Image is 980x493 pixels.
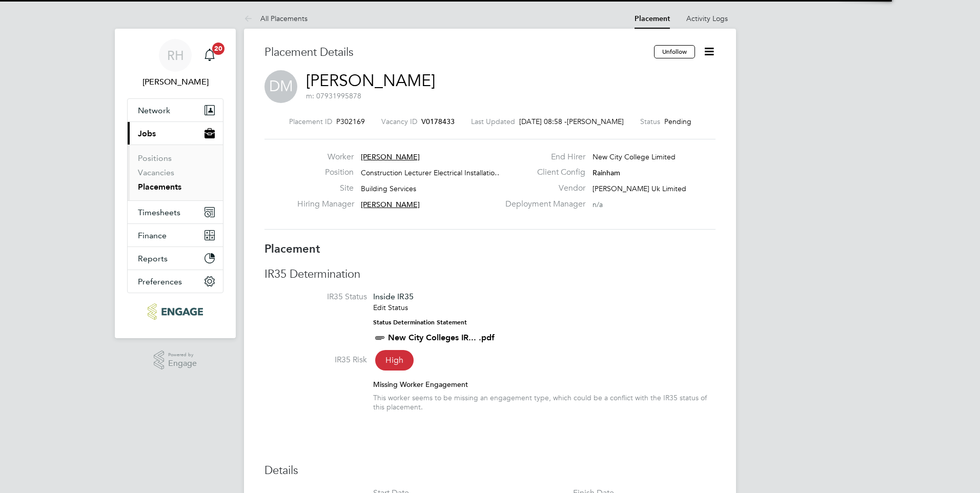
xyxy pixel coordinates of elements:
[264,242,320,256] b: Placement
[138,277,182,286] span: Preferences
[127,39,223,88] a: RH[PERSON_NAME]
[381,117,417,126] label: Vacancy ID
[212,43,224,55] span: 20
[138,106,170,115] span: Network
[635,14,670,23] a: Placement
[138,208,180,217] span: Timesheets
[168,359,197,368] span: Engage
[499,152,585,162] label: End Hirer
[128,99,223,121] button: Network
[297,167,354,178] label: Position
[264,70,297,103] span: DM
[306,91,361,100] span: m: 07931995878
[138,231,167,240] span: Finance
[264,292,367,302] label: IR35 Status
[421,117,455,126] span: V0178433
[128,247,223,270] button: Reports
[148,303,202,320] img: ncclondon-logo-retina.png
[138,168,174,177] a: Vacancies
[264,45,646,60] h3: Placement Details
[154,351,197,370] a: Powered byEngage
[264,267,716,282] h3: IR35 Determination
[373,319,467,326] strong: Status Determination Statement
[128,145,223,200] div: Jobs
[244,14,308,23] a: All Placements
[127,303,223,320] a: Go to home page
[375,350,414,371] span: High
[138,153,172,163] a: Positions
[128,270,223,293] button: Preferences
[306,71,435,91] a: [PERSON_NAME]
[471,117,515,126] label: Last Updated
[593,168,620,177] span: Rainham
[640,117,660,126] label: Status
[664,117,691,126] span: Pending
[373,292,414,301] span: Inside IR35
[138,254,168,263] span: Reports
[264,463,716,478] h3: Details
[593,152,676,161] span: New City College Limited
[361,184,416,193] span: Building Services
[167,49,184,62] span: RH
[128,224,223,246] button: Finance
[336,117,365,126] span: P302169
[297,183,354,194] label: Site
[264,355,367,365] label: IR35 Risk
[686,14,728,23] a: Activity Logs
[499,183,585,194] label: Vendor
[373,380,716,389] div: Missing Worker Engagement
[567,117,624,126] span: [PERSON_NAME]
[199,39,220,72] a: 20
[127,76,223,88] span: Rufena Haque
[499,199,585,210] label: Deployment Manager
[115,29,236,338] nav: Main navigation
[128,201,223,223] button: Timesheets
[128,122,223,145] button: Jobs
[168,351,197,359] span: Powered by
[388,333,495,342] a: New City Colleges IR... .pdf
[519,117,567,126] span: [DATE] 08:58 -
[593,184,686,193] span: [PERSON_NAME] Uk Limited
[297,152,354,162] label: Worker
[297,199,354,210] label: Hiring Manager
[593,200,603,209] span: n/a
[499,167,585,178] label: Client Config
[289,117,332,126] label: Placement ID
[654,45,695,58] button: Unfollow
[361,152,420,161] span: [PERSON_NAME]
[138,182,181,192] a: Placements
[373,393,716,412] div: This worker seems to be missing an engagement type, which could be a conflict with the IR35 statu...
[138,129,156,138] span: Jobs
[361,200,420,209] span: [PERSON_NAME]
[361,168,502,177] span: Construction Lecturer Electrical Installatio…
[373,303,408,312] a: Edit Status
